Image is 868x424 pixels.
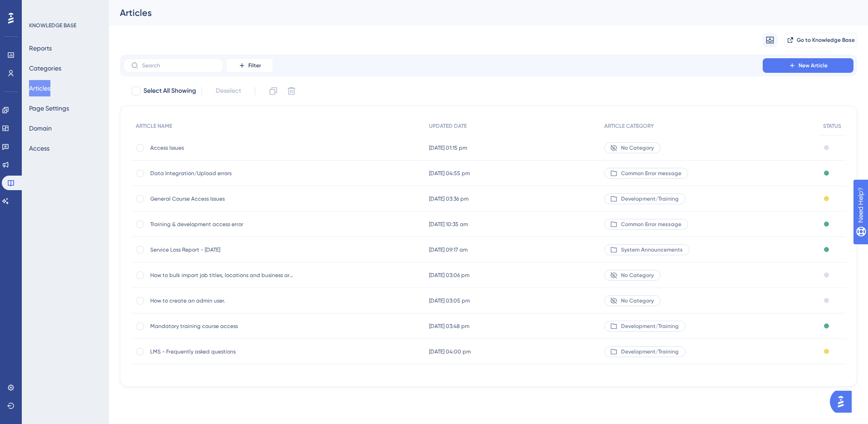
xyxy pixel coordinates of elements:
span: UPDATED DATE [429,122,467,130]
span: New Article [799,62,828,69]
span: Service Loss Report - [DATE] [150,246,296,253]
button: Deselect [207,83,249,99]
span: [DATE] 10:35 am [429,221,468,228]
span: LMS - Frequently asked questions [150,348,296,355]
span: Mandatory training course access [150,323,296,330]
span: No Category [621,297,654,304]
span: [DATE] 03:05 pm [429,297,470,304]
span: STATUS [823,122,841,130]
input: Search [142,62,216,69]
button: Go to Knowledge Base [784,33,857,47]
span: Filter [248,62,261,69]
span: [DATE] 03:48 pm [429,323,469,330]
span: ARTICLE NAME [136,122,172,130]
span: Deselect [216,86,241,96]
span: [DATE] 01:15 pm [429,144,467,151]
button: Reports [29,40,52,56]
span: System Announcements [621,246,683,253]
span: [DATE] 03:36 pm [429,195,469,202]
span: Select All Showing [143,86,196,96]
span: [DATE] 09:17 am [429,246,468,253]
span: Common Error message [621,221,681,228]
span: Data Integration/Upload errors [150,170,296,177]
button: Domain [29,120,52,136]
span: [DATE] 04:00 pm [429,348,471,355]
button: Page Settings [29,100,69,116]
span: Common Error message [621,170,681,177]
span: ARTICLE CATEGORY [604,122,654,130]
button: Filter [227,58,272,73]
span: No Category [621,272,654,279]
span: Development/Training [621,323,679,330]
span: Access Issues [150,144,296,151]
button: Access [29,140,49,156]
span: General Course Access Issues [150,195,296,202]
span: Training & development access error [150,221,296,228]
div: KNOWLEDGE BASE [29,22,76,29]
span: Development/Training [621,195,679,202]
span: Need Help? [21,2,57,13]
button: Articles [29,80,50,96]
iframe: UserGuiding AI Assistant Launcher [830,388,857,415]
button: Categories [29,60,61,76]
button: New Article [763,58,853,73]
span: [DATE] 03:06 pm [429,272,469,279]
span: No Category [621,144,654,151]
span: Development/Training [621,348,679,355]
span: How to create an admin user. [150,297,296,304]
div: Articles [120,6,834,19]
span: Go to Knowledge Base [797,36,855,44]
span: How to bulk import job titles, locations and business areas [150,272,296,279]
span: [DATE] 04:55 pm [429,170,470,177]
